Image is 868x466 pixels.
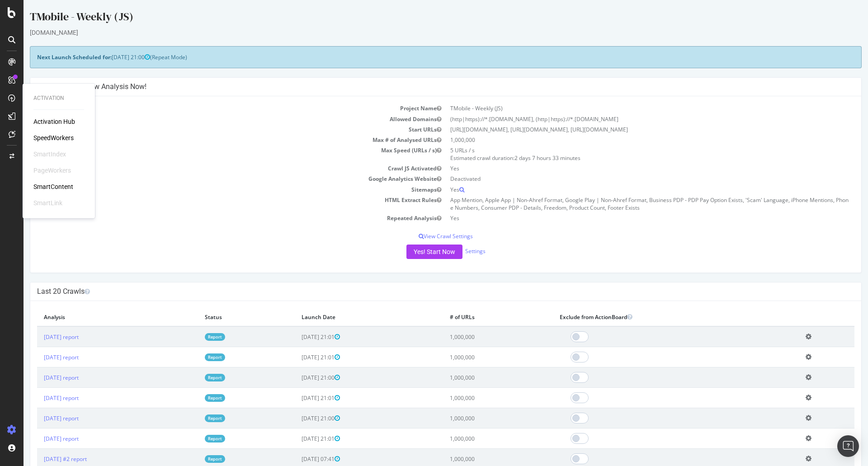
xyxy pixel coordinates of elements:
a: Report [181,455,202,463]
span: [DATE] 21:00 [278,374,316,381]
div: Open Intercom Messenger [837,435,859,457]
div: SmartLink [33,198,62,207]
a: Report [181,435,202,442]
a: SpeedWorkers [33,133,74,142]
td: 1,000,000 [422,135,831,145]
span: [DATE] 21:00 [88,53,127,61]
div: (Repeat Mode) [6,46,838,68]
h4: Last 20 Crawls [14,287,831,296]
a: [DATE] report [20,374,55,381]
td: 1,000,000 [420,367,529,388]
div: SmartIndex [33,150,66,159]
a: Settings [442,247,462,255]
a: [DATE] report [20,435,55,442]
span: [DATE] 21:01 [278,353,316,361]
span: [DATE] 21:01 [278,435,316,442]
div: Activation [33,94,84,102]
a: [DATE] report [20,353,55,361]
a: Report [181,374,202,381]
span: [DATE] 21:00 [278,414,316,422]
a: [DATE] report [20,333,55,341]
th: Launch Date [271,308,420,326]
strong: Next Launch Scheduled for: [14,53,88,61]
td: Max # of Analysed URLs [14,135,422,145]
td: Sitemaps [14,184,422,195]
th: Status [175,308,271,326]
a: [DATE] report [20,414,55,422]
div: PageWorkers [33,166,71,175]
a: Report [181,353,202,361]
td: Google Analytics Website [14,174,422,184]
span: [DATE] 07:41 [278,455,316,463]
td: 5 URLs / s Estimated crawl duration: [422,145,831,163]
td: Deactivated [422,174,831,184]
td: TMobile - Weekly (JS) [422,103,831,113]
a: SmartContent [33,182,73,191]
td: App Mention, Apple App | Non-Ahref Format, Google Play | Non-Ahref Format, Business PDP - PDP Pay... [422,195,831,213]
td: 1,000,000 [420,388,529,408]
td: [URL][DOMAIN_NAME], [URL][DOMAIN_NAME], [URL][DOMAIN_NAME] [422,124,831,135]
td: Yes [422,184,831,195]
a: Report [181,333,202,341]
p: View Crawl Settings [14,232,831,240]
div: TMobile - Weekly (JS) [6,9,838,28]
h4: Configure your New Analysis Now! [14,82,831,91]
td: Start URLs [14,124,422,135]
th: Analysis [14,308,175,326]
a: Report [181,394,202,402]
div: [DOMAIN_NAME] [6,28,838,37]
button: Yes! Start Now [383,245,439,259]
td: Project Name [14,103,422,113]
span: 2 days 7 hours 33 minutes [491,154,557,162]
a: [DATE] #2 report [20,455,63,463]
span: [DATE] 21:01 [278,394,316,402]
th: Exclude from ActionBoard [529,308,776,326]
a: [DATE] report [20,394,55,402]
td: Yes [422,213,831,223]
td: 1,000,000 [420,347,529,367]
th: # of URLs [420,308,529,326]
td: 1,000,000 [420,408,529,428]
td: HTML Extract Rules [14,195,422,213]
a: Activation Hub [33,117,75,126]
td: Repeated Analysis [14,213,422,223]
td: Crawl JS Activated [14,163,422,174]
a: Report [181,414,202,422]
span: [DATE] 21:01 [278,333,316,341]
td: Max Speed (URLs / s) [14,145,422,163]
td: 1,000,000 [420,428,529,449]
td: Yes [422,163,831,174]
td: (http|https)://*.[DOMAIN_NAME], (http|https)://*.[DOMAIN_NAME] [422,114,831,124]
td: 1,000,000 [420,326,529,347]
td: Allowed Domains [14,114,422,124]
